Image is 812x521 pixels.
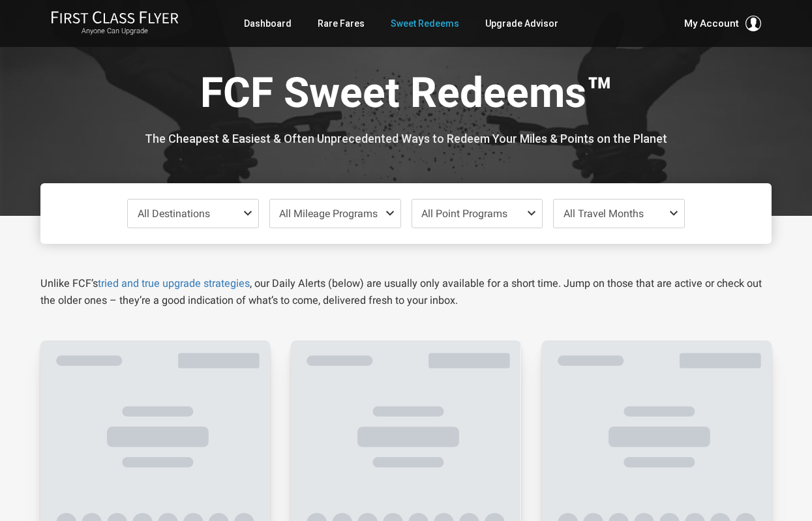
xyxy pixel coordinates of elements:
a: Dashboard [244,12,292,35]
small: Anyone Can Upgrade [51,27,179,36]
span: All Mileage Programs [279,207,378,220]
img: First Class Flyer [51,10,179,24]
p: Unlike FCF’s , our Daily Alerts (below) are usually only available for a short time. Jump on thos... [40,275,772,309]
button: My Account [684,16,761,31]
h1: FCF Sweet Redeems™ [50,70,762,121]
span: All Travel Months [564,207,644,220]
a: Upgrade Advisor [485,12,558,35]
span: All Point Programs [421,207,507,220]
a: First Class FlyerAnyone Can Upgrade [51,10,179,37]
h3: The Cheapest & Easiest & Often Unprecedented Ways to Redeem Your Miles & Points on the Planet [50,132,762,145]
span: All Destinations [138,207,210,220]
a: tried and true upgrade strategies [98,277,250,290]
a: Sweet Redeems [391,12,459,35]
span: My Account [684,16,739,31]
a: Rare Fares [318,12,365,35]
